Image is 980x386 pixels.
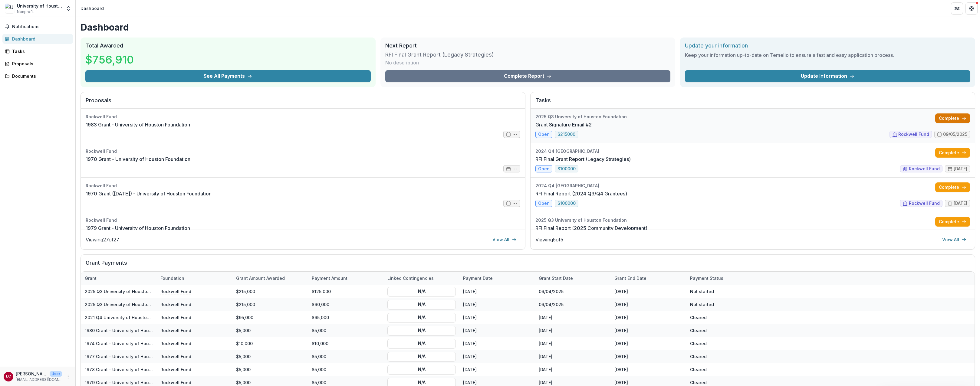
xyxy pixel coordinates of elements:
button: See All Payments [85,70,371,82]
a: 1970 Grant - University of Houston Foundation [86,155,190,163]
a: RFI Final Report (2024 Q3/Q4 Grantees) [535,190,627,197]
p: Rockwell Fund [160,366,191,373]
a: 1980 Grant - University of Houston Foundation [85,328,183,333]
p: Rockwell Fund [160,340,191,347]
div: [DATE] [459,363,535,376]
a: 1979 Grant - University of Houston Foundation [86,224,190,232]
div: $90,000 [308,298,384,311]
h3: $756,910 [85,51,134,68]
div: [DATE] [459,324,535,337]
div: Grant amount awarded [232,275,288,281]
div: [DATE] [535,363,611,376]
div: Dashboard [81,5,104,11]
h2: Proposals [86,97,520,109]
div: $5,000 [232,324,308,337]
h3: RFI Final Grant Report (Legacy Strategies) [385,51,494,58]
a: 1978 Grant - University of Houston Foundation [85,367,183,372]
div: $125,000 [308,285,384,298]
h2: Update your information [685,42,970,49]
a: 1970 Grant ([DATE]) - University of Houston Foundation [86,190,212,197]
div: Payment date [459,275,496,281]
div: [DATE] [459,298,535,311]
div: $5,000 [232,363,308,376]
a: Dashboard [2,34,73,44]
div: Grant start date [535,275,577,281]
div: [DATE] [611,311,686,324]
div: Payment Amount [308,275,351,281]
div: [DATE] [611,363,686,376]
div: [DATE] [611,285,686,298]
button: Notifications [2,22,73,31]
a: RFI Final Grant Report (Legacy Strategies) [535,155,631,163]
div: Linked Contingencies [384,272,459,285]
div: $5,000 [308,324,384,337]
a: 2025 Q3 University of Houston Foundation [85,289,175,294]
div: Cleared [686,311,762,324]
div: Grant [81,272,157,285]
button: More [64,373,72,380]
a: RFI Final Report (2025 Community Development) [535,224,647,232]
button: Open entity switcher [64,2,73,15]
p: Rockwell Fund [160,301,191,308]
a: Tasks [2,46,73,56]
a: Complete [935,113,970,123]
p: Rockwell Fund [160,327,191,334]
div: 09/04/2025 [535,298,611,311]
div: [DATE] [611,350,686,363]
div: Payment Amount [308,272,384,285]
div: Documents [12,73,68,79]
div: $95,000 [308,311,384,324]
div: Foundation [157,275,188,281]
div: Grant end date [611,272,686,285]
div: Linked Contingencies [384,275,437,281]
div: [DATE] [459,337,535,350]
div: Grant start date [535,272,611,285]
a: Complete [935,182,970,192]
a: 2021 Q4 University of Houston Foundation [85,315,175,320]
div: [DATE] [459,350,535,363]
span: Nonprofit [17,9,34,15]
span: Notifications [12,24,71,29]
div: Grant amount awarded [232,272,308,285]
div: $10,000 [308,337,384,350]
div: Cleared [686,324,762,337]
div: $215,000 [232,285,308,298]
div: Payment status [686,272,762,285]
p: Rockwell Fund [160,379,191,386]
a: 1974 Grant - University of Houston Foundation [85,341,183,346]
div: Grant end date [611,275,650,281]
a: View All [939,235,970,244]
div: Cleared [686,337,762,350]
div: Foundation [157,272,232,285]
div: University of Houston Foundation [17,3,62,9]
div: $215,000 [232,298,308,311]
div: [DATE] [459,311,535,324]
h2: Tasks [535,97,970,109]
h2: Grant Payments [86,260,970,271]
div: [DATE] [535,337,611,350]
div: $5,000 [308,350,384,363]
div: Grant [81,275,100,281]
p: [EMAIL_ADDRESS][DOMAIN_NAME] [16,377,62,382]
div: Cleared [686,363,762,376]
a: 1983 Grant - University of Houston Foundation [86,121,190,128]
a: 1977 Grant - University of Houston Foundation [85,354,183,359]
button: Partners [951,2,963,15]
p: No description [385,59,419,66]
a: Complete [935,217,970,227]
button: N/A [387,339,456,348]
button: N/A [387,286,456,296]
div: [DATE] [535,311,611,324]
p: [PERSON_NAME] [16,371,47,377]
div: $5,000 [232,350,308,363]
div: [DATE] [535,324,611,337]
div: Not started [686,298,762,311]
a: 2025 Q3 University of Houston Foundation [85,302,175,307]
div: [DATE] [611,324,686,337]
div: Payment date [459,272,535,285]
div: Tasks [12,48,68,54]
div: $10,000 [232,337,308,350]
